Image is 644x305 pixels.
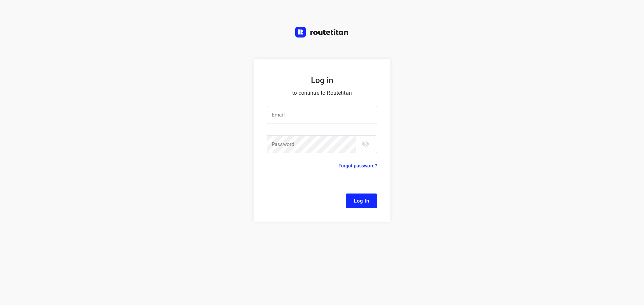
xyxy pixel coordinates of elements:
[346,194,377,208] button: Log In
[267,88,377,98] p: to continue to Routetitan
[359,137,372,151] button: toggle password visibility
[338,162,377,170] p: Forgot password?
[267,75,377,86] h5: Log in
[354,197,369,205] span: Log In
[295,27,349,37] img: Routetitan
